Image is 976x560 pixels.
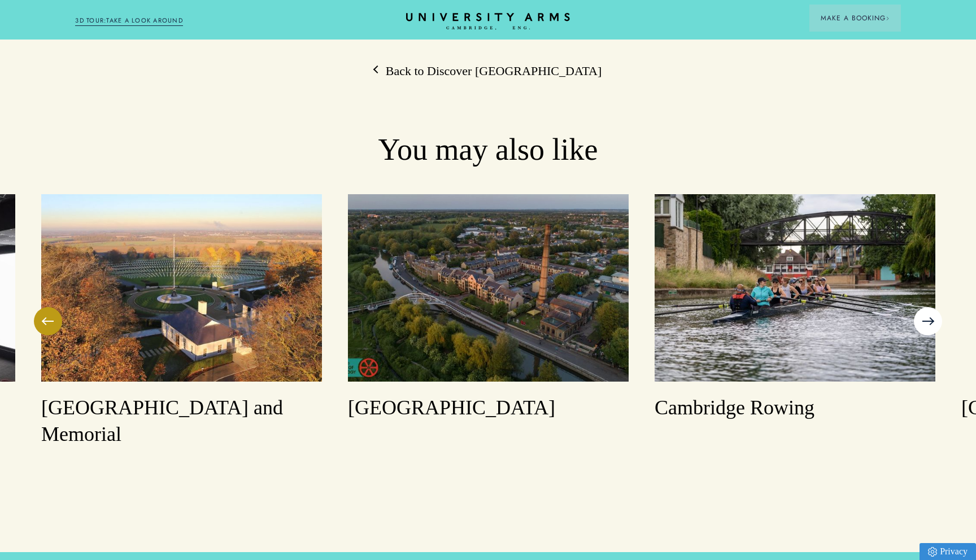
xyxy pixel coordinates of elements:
[809,5,901,32] button: Make a BookingArrow icon
[655,395,935,422] h3: Cambridge Rowing
[920,543,976,560] a: Privacy
[75,16,183,26] a: 3D TOUR:TAKE A LOOK AROUND
[41,194,322,381] img: image-17a50e5bb1e49a681afdb65a63636b7ea20d6372-4832x2718-jpg
[374,63,602,80] a: Back to Discover [GEOGRAPHIC_DATA]
[348,194,629,381] img: image-5dc1c30ef1ee848ab5acc0371e5bede88de1bdb1-1920x1079-jpg
[348,194,629,421] a: [GEOGRAPHIC_DATA]
[41,194,322,448] a: [GEOGRAPHIC_DATA] and Memorial
[886,16,890,20] img: Arrow icon
[111,132,864,169] h2: You may also like
[655,194,935,381] img: image-025c2a9ace1a3ef1b4b8469d4c0cb75c52fe3e25-6000x4000-jpg
[655,194,935,421] a: Cambridge Rowing
[821,13,890,23] span: Make a Booking
[914,307,942,335] button: Next Slide
[34,307,62,335] button: Previous Slide
[348,395,629,422] h3: [GEOGRAPHIC_DATA]
[41,395,322,449] h3: [GEOGRAPHIC_DATA] and Memorial
[406,13,570,30] a: Home
[928,547,937,557] img: Privacy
